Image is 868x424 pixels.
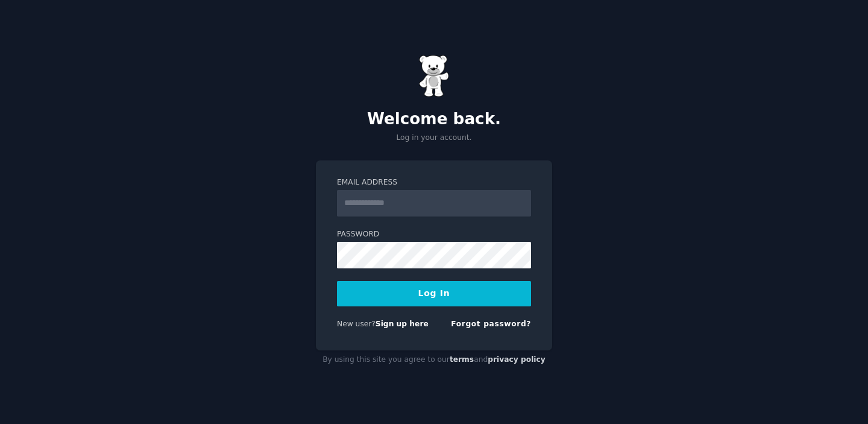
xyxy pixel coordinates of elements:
[488,355,546,364] a: privacy policy
[376,320,429,328] a: Sign up here
[450,355,474,364] a: terms
[419,55,449,97] img: Gummy Bear
[316,350,552,370] div: By using this site you agree to our and
[337,177,531,188] label: Email Address
[316,110,552,129] h2: Welcome back.
[337,320,376,328] span: New user?
[451,320,531,328] a: Forgot password?
[337,281,531,306] button: Log In
[337,229,531,240] label: Password
[316,133,552,144] p: Log in your account.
